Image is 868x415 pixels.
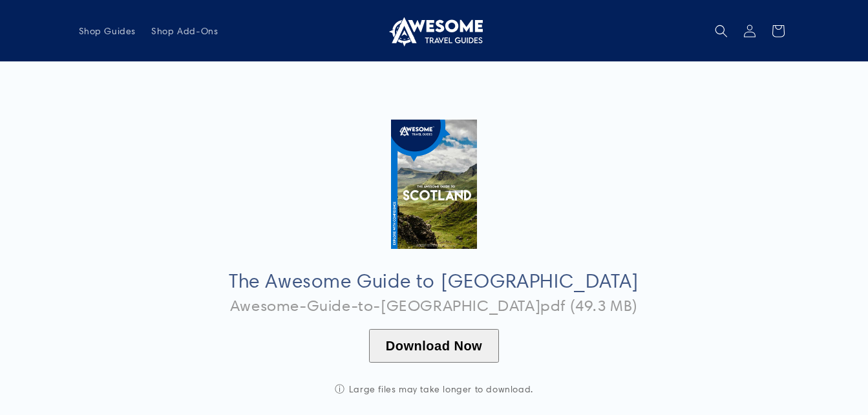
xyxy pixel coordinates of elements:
[707,17,736,45] summary: Search
[335,383,345,395] span: ⓘ
[151,25,218,37] span: Shop Add-Ons
[369,329,499,363] button: Download Now
[386,16,483,47] img: Awesome Travel Guides
[143,17,226,45] a: Shop Add-Ons
[79,25,136,37] span: Shop Guides
[381,10,487,51] a: Awesome Travel Guides
[391,120,477,249] img: Cover_Large_-Scotland.jpg
[71,17,144,45] a: Shop Guides
[305,383,564,395] div: Large files may take longer to download.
